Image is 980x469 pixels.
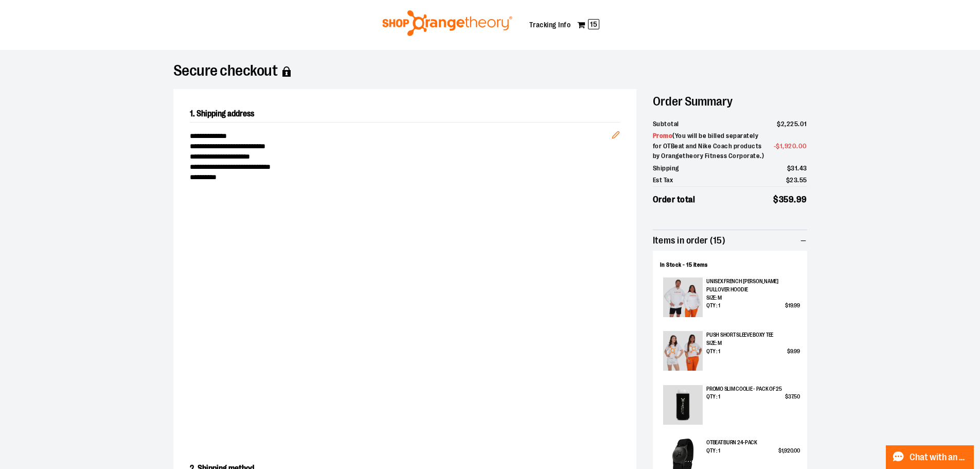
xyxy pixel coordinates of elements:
[653,132,764,160] span: ( You will be billed separately for OTBeat and Nike Coach products by Orangetheory Fitness Corpor...
[790,348,793,355] span: 9
[794,348,799,355] span: 99
[706,331,799,339] p: Push Short Sleeve Boxy Tee
[190,106,620,123] h2: 1. Shipping address
[788,393,793,400] span: 37
[706,339,799,348] p: Size: M
[588,19,599,29] span: 15
[785,142,797,150] span: 920
[794,393,799,400] span: 50
[381,10,514,36] img: Shop Orangetheory
[777,120,781,128] span: $
[653,236,726,246] span: Items in order (15)
[780,142,783,150] span: 1
[787,120,798,128] span: 225
[796,142,798,150] span: .
[797,164,799,172] span: .
[785,120,787,128] span: ,
[794,302,799,309] span: 99
[706,294,799,302] p: Size: M
[794,447,799,454] span: 00
[786,176,790,184] span: $
[799,176,807,184] span: 55
[910,453,968,462] span: Chat with an Expert
[653,132,673,140] span: Promo
[773,195,779,204] span: $
[173,66,807,77] h1: Secure checkout
[660,261,800,269] div: In Stock - 15 items
[781,120,785,128] span: 2
[603,114,628,150] button: Edit
[778,447,781,454] span: $
[794,195,796,204] span: .
[653,119,679,129] span: Subtotal
[886,445,974,469] button: Chat with an Expert
[706,393,720,401] span: Qty : 1
[798,142,807,150] span: 00
[653,230,807,251] button: Items in order (15)
[529,21,571,29] a: Tracking Info
[653,89,807,114] h2: Order Summary
[800,120,807,128] span: 01
[788,302,793,309] span: 19
[793,447,794,454] span: .
[781,447,783,454] span: 1
[787,348,790,355] span: $
[793,348,794,355] span: .
[706,277,799,293] p: Unisex French [PERSON_NAME] Pullover Hoodie
[793,302,794,309] span: .
[799,164,807,172] span: 43
[793,393,794,400] span: .
[653,193,696,206] span: Order total
[785,302,788,309] span: $
[797,176,799,184] span: .
[774,141,807,151] span: -
[776,142,780,150] span: $
[706,348,720,356] span: Qty : 1
[791,164,797,172] span: 31
[653,163,679,173] span: Shipping
[653,175,673,185] span: Est Tax
[784,447,793,454] span: 920
[790,176,797,184] span: 23
[787,164,791,172] span: $
[706,302,720,310] span: Qty : 1
[779,195,794,204] span: 359
[782,142,785,150] span: ,
[706,385,799,393] p: Promo Slim Coolie - Pack of 25
[783,447,784,454] span: ,
[706,447,720,455] span: Qty : 1
[796,195,807,204] span: 99
[798,120,800,128] span: .
[706,439,799,447] p: OTbeat Burn 24-pack
[785,393,788,400] span: $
